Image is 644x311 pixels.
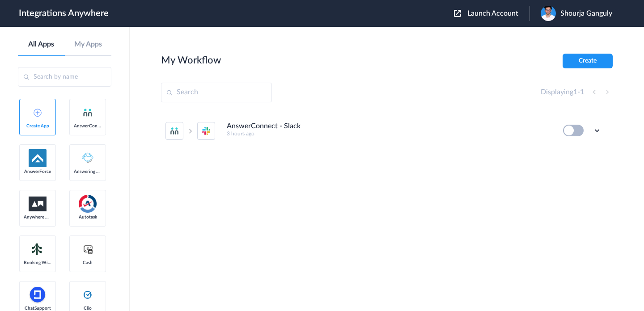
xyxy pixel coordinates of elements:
[74,214,102,220] span: Autotask
[74,123,102,129] span: AnswerConnect
[79,149,97,167] img: Answering_service.png
[82,290,93,300] img: clio-logo.svg
[563,54,613,68] button: Create
[82,244,93,255] img: cash-logo.svg
[454,10,461,17] img: launch-acct-icon.svg
[161,55,221,66] h2: My Workflow
[560,9,612,18] span: Shourja Ganguly
[24,169,51,174] span: AnswerForce
[79,195,97,213] img: autotask.png
[29,241,47,257] img: Setmore_Logo.svg
[573,88,577,96] span: 1
[541,88,584,97] h4: Displaying -
[29,286,47,304] img: chatsupport-icon.svg
[24,214,51,220] span: Anywhere Works
[29,197,47,211] img: aww.png
[467,10,518,17] span: Launch Account
[29,149,47,167] img: af-app-logo.svg
[74,306,102,311] span: Clio
[24,306,51,311] span: ChatSupport
[18,40,65,49] a: All Apps
[18,67,111,87] input: Search by name
[19,8,109,19] h1: Integrations Anywhere
[580,88,584,96] span: 1
[454,9,530,18] button: Launch Account
[65,40,112,49] a: My Apps
[74,169,102,174] span: Answering Service
[541,6,556,21] img: pp-2.jpg
[34,109,42,117] img: add-icon.svg
[24,260,51,265] span: Booking Widget
[24,123,51,129] span: Create App
[227,130,551,137] h5: 3 hours ago
[82,107,93,118] img: answerconnect-logo.svg
[161,83,272,102] input: Search
[227,122,301,130] h4: AnswerConnect - Slack
[74,260,102,265] span: Cash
